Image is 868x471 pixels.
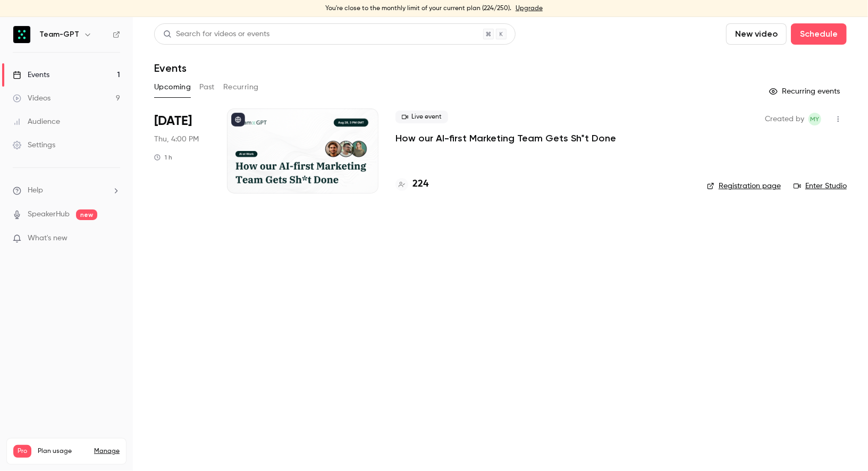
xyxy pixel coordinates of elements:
[13,445,31,458] span: Pro
[811,113,820,125] span: MY
[13,185,120,196] li: help-dropdown-opener
[154,79,191,96] button: Upcoming
[395,132,616,145] a: How our AI-first Marketing Team Gets Sh*t Done
[76,209,97,220] span: new
[791,23,847,45] button: Schedule
[707,181,781,191] a: Registration page
[13,26,30,43] img: Team-GPT
[13,116,60,127] div: Audience
[395,177,428,191] a: 224
[154,62,187,74] h1: Events
[13,93,50,104] div: Videos
[765,113,804,125] span: Created by
[764,83,847,100] button: Recurring events
[726,23,787,45] button: New video
[38,447,88,456] span: Plan usage
[808,113,821,125] span: Martin Yochev
[154,113,192,130] span: [DATE]
[39,29,79,40] h6: Team-GPT
[13,140,55,150] div: Settings
[28,233,68,244] span: What's new
[154,153,172,162] div: 1 h
[794,181,847,191] a: Enter Studio
[154,108,210,194] div: Aug 28 Thu, 6:00 PM (Europe/Sofia)
[13,70,49,80] div: Events
[223,79,259,96] button: Recurring
[412,177,428,191] h4: 224
[163,29,269,40] div: Search for videos or events
[28,185,43,196] span: Help
[154,134,199,145] span: Thu, 4:00 PM
[28,209,70,220] a: SpeakerHub
[199,79,215,96] button: Past
[516,4,543,13] a: Upgrade
[395,111,448,123] span: Live event
[94,447,120,456] a: Manage
[107,234,120,243] iframe: Noticeable Trigger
